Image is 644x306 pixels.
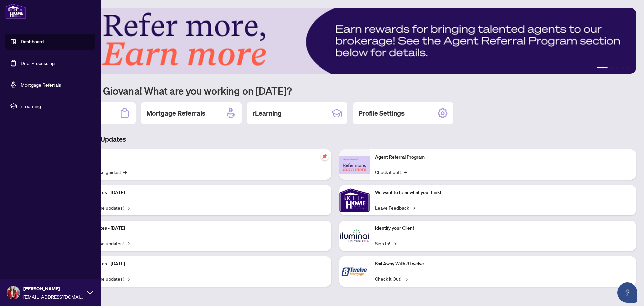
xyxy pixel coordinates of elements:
[70,225,326,232] p: Platform Updates - [DATE]
[252,108,282,118] h2: rLearning
[610,67,613,70] button: 2
[35,84,636,97] h1: Welcome back Giovana! What are you working on [DATE]?
[70,154,326,161] p: Self-Help
[375,239,396,247] a: Sign In!→
[339,156,370,174] img: Agent Referral Program
[375,154,631,161] p: Agent Referral Program
[358,108,405,118] h2: Profile Settings
[35,8,636,74] img: Slide 0
[23,285,84,292] span: [PERSON_NAME]
[70,189,326,196] p: Platform Updates - [DATE]
[126,275,130,282] span: →
[375,168,407,176] a: Check it out!→
[21,102,91,110] span: rLearning
[375,189,631,196] p: We want to hear what you think!
[375,225,631,232] p: Identify your Client
[21,82,61,88] a: Mortgage Referrals
[21,60,55,66] a: Deal Processing
[21,39,44,45] a: Dashboard
[339,185,370,215] img: We want to hear what you think!
[7,286,20,299] img: Profile Icon
[5,3,26,19] img: logo
[70,260,326,268] p: Platform Updates - [DATE]
[321,152,329,160] span: pushpin
[123,168,127,176] span: →
[339,221,370,251] img: Identify your Client
[375,204,415,211] a: Leave Feedback→
[412,204,415,211] span: →
[617,282,637,303] button: Open asap
[339,256,370,287] img: Sail Away With 8Twelve
[126,239,130,247] span: →
[146,108,205,118] h2: Mortgage Referrals
[35,135,636,144] h3: Brokerage & Industry Updates
[404,275,408,282] span: →
[597,67,608,70] button: 1
[621,67,624,70] button: 4
[23,293,84,300] span: [EMAIL_ADDRESS][DOMAIN_NAME]
[375,260,631,268] p: Sail Away With 8Twelve
[404,168,407,176] span: →
[126,204,130,211] span: →
[375,275,408,282] a: Check it Out!→
[616,67,619,70] button: 3
[627,67,629,70] button: 5
[393,239,396,247] span: →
